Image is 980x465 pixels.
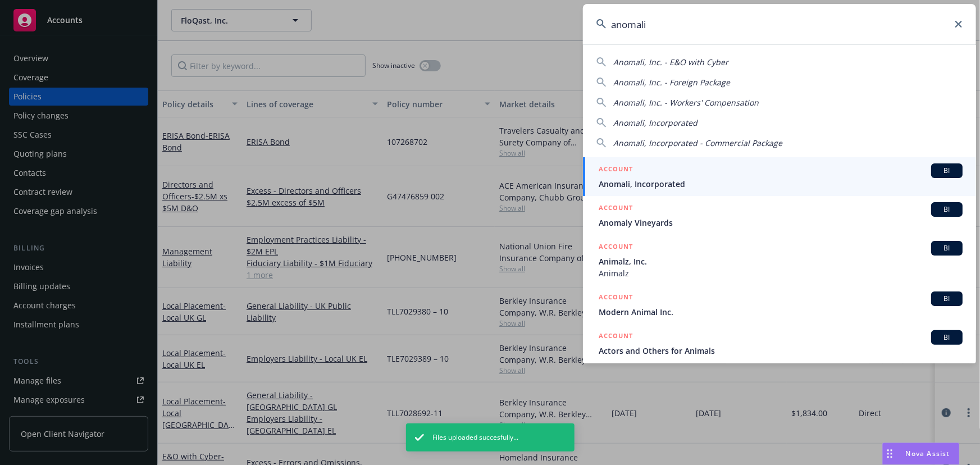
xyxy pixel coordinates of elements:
div: Drag to move [883,443,897,464]
span: Anomali, Inc. - Foreign Package [613,77,730,88]
a: ACCOUNTBIAnomali, Incorporated [583,157,976,196]
button: Nova Assist [882,443,960,465]
span: Actors and Others for Animals [599,345,963,357]
h5: ACCOUNT [599,241,633,254]
span: BI [936,243,958,253]
span: Animalz [599,267,963,279]
span: BI [936,204,958,215]
span: BI [936,166,958,176]
a: ACCOUNTBIAnomaly Vineyards [583,196,976,235]
span: Anomali, Inc. - Workers' Compensation [613,97,759,108]
span: Anomali, Incorporated - Commercial Package [613,138,782,148]
a: ACCOUNTBIAnimalz, Inc.Animalz [583,235,976,285]
h5: ACCOUNT [599,330,633,344]
span: Anomaly Vineyards [599,217,963,229]
span: Anomali, Incorporated [599,178,963,190]
a: ACCOUNTBIModern Animal Inc. [583,285,976,324]
span: BI [936,294,958,304]
span: BI [936,332,958,343]
span: Anomali, Incorporated [613,117,698,128]
span: Modern Animal Inc. [599,306,963,318]
h5: ACCOUNT [599,163,633,177]
h5: ACCOUNT [599,291,633,305]
span: Anomali, Inc. - E&O with Cyber [613,57,728,67]
a: ACCOUNTBIActors and Others for Animals [583,324,976,363]
h5: ACCOUNT [599,202,633,216]
span: Animalz, Inc. [599,256,963,267]
span: Nova Assist [906,449,950,458]
span: Files uploaded succesfully... [433,432,519,443]
input: Search... [583,4,976,44]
